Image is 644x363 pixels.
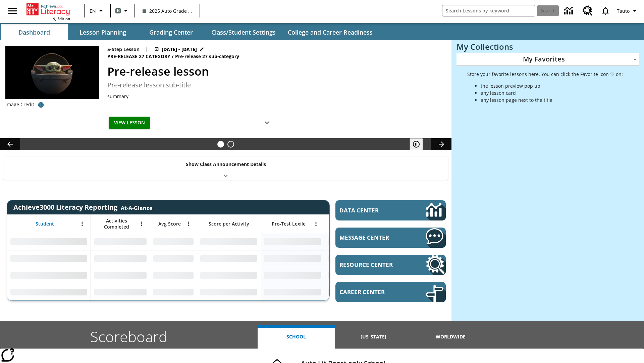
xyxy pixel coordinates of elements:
span: EN [90,7,96,14]
button: Worldwide [412,325,489,349]
span: Achieve3000 Literacy Reporting [13,203,152,212]
div: No Data, [91,267,150,284]
h2: Pre-release lesson [107,63,443,80]
p: Image Credit [5,101,34,108]
span: [DATE] - [DATE] [162,46,197,53]
div: At-A-Glance [121,203,152,212]
button: Lesson Planning [69,24,136,40]
button: [US_STATE] [335,325,412,349]
button: Slide 1 Pre-release lesson [217,141,224,148]
span: Student [36,221,54,227]
button: CREDITS [34,99,48,111]
div: No Data, [324,267,388,284]
button: Grading Center [138,24,205,40]
img: hero alt text [5,46,99,99]
button: Boost Class color is gray green. Change class color [113,5,132,17]
p: Store your favorite lessons here. You can click the Favorite icon ♡ on: [467,71,623,78]
div: Show Class Announcement Details [3,157,448,180]
div: summary [107,93,275,100]
div: No Data, [324,233,388,250]
a: Resource Center, Will open in new tab [335,255,446,275]
h3: My Collections [457,42,639,51]
button: Open Menu [311,219,321,229]
p: Show Class Announcement Details [186,161,266,168]
span: Resource Center [339,261,406,269]
h3: Pre-release lesson sub-title [107,80,443,90]
span: Pre-release 27 sub-category [175,53,240,60]
button: Dashboard [1,24,68,40]
a: Career Center [335,282,446,302]
button: Open Menu [183,219,194,229]
button: Lesson carousel, Next [431,138,451,150]
button: Open Menu [137,219,147,229]
button: Class/Student Settings [206,24,281,40]
span: NJ Edition [52,16,70,21]
a: Home [26,3,70,16]
li: any lesson page next to the title [481,96,623,104]
div: No Data, [150,284,197,300]
button: View Lesson [109,117,150,129]
div: No Data, [91,233,150,250]
span: Message Center [339,234,406,241]
span: Avg Score [158,221,181,227]
div: Home [26,2,70,21]
span: / [172,53,174,59]
a: Data Center [560,2,579,20]
span: Pre-release 27 category [107,53,172,60]
button: Slide 2 Career Lesson [227,141,234,148]
div: Pause [410,138,430,150]
button: Show Details [260,117,274,129]
span: Activities Completed [94,218,139,230]
button: Language: EN, Select a language [87,5,108,17]
span: Data Center [339,206,403,214]
p: 5-Step Lesson [107,46,140,53]
li: the lesson preview pop up [481,82,623,89]
div: No Data, [324,250,388,267]
a: Message Center [335,228,446,248]
span: 2025 Auto Grade 1 B [143,7,192,14]
button: Open side menu [3,1,22,21]
button: Pause [410,138,423,150]
span: | [145,46,148,53]
div: No Data, [150,250,197,267]
span: Tauto [617,7,630,14]
span: Career Center [339,288,406,296]
button: School [258,325,335,349]
span: Score per Activity [209,221,249,227]
button: Profile/Settings [614,5,641,17]
div: No Data, [324,284,388,300]
button: Open Menu [77,219,87,229]
a: Notifications [597,2,614,19]
li: any lesson card [481,89,623,96]
input: search field [442,5,535,16]
span: Pre-Test Lexile [272,221,306,227]
a: Resource Center, Will open in new tab [579,2,597,20]
span: B [117,6,120,15]
div: No Data, [91,284,150,300]
a: Data Center [335,200,446,220]
button: Jan 22 - Jan 25 Choose Dates [153,46,206,53]
div: No Data, [150,267,197,284]
div: No Data, [91,250,150,267]
div: My Favorites [457,53,639,66]
div: No Data, [150,233,197,250]
button: College and Career Readiness [282,24,378,40]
